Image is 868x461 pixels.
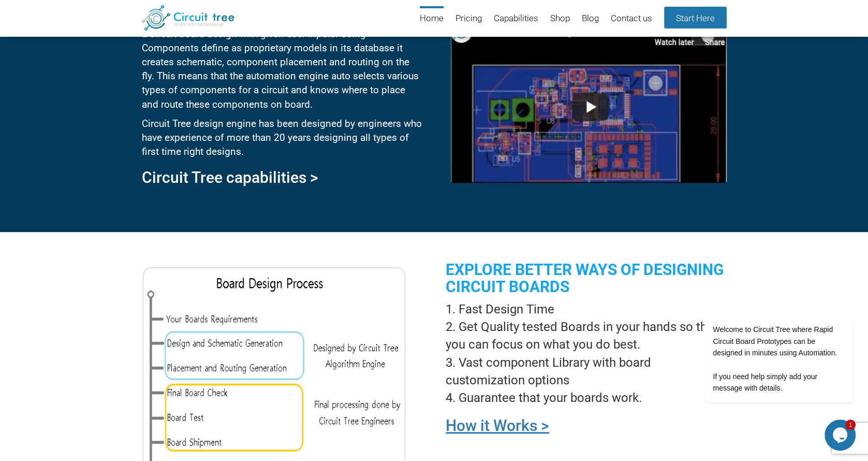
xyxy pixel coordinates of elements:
[446,261,726,295] h2: Explore better ways of designing circuit boards
[142,5,234,31] img: Circuit Tree
[455,6,482,32] a: Pricing
[446,416,549,435] a: How it Works >
[550,6,570,32] a: Shop
[664,7,727,28] a: Start Here
[142,168,318,186] a: Circuit Tree capabilities >
[446,354,726,390] li: Vast component Library with board customization options
[420,6,444,32] a: Home
[671,222,858,414] iframe: chat widget
[446,318,726,354] li: Get Quality tested Boards in your hands so that you can focus on what you do best.
[446,389,726,407] li: Guarantee that your boards work.
[446,300,726,318] li: Fast Design Time
[611,6,652,32] a: Contact us
[142,117,422,159] p: Circuit Tree design engine has been designed by engineers who have experience of more than 20 yea...
[451,17,726,183] img: youtube_base.png%22%20
[825,420,858,451] iframe: chat widget
[142,13,422,111] p: Circuit Tree is an automation engine that autonomously designs a circuit board design with given ...
[582,6,599,32] a: Blog
[494,6,538,32] a: Capabilities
